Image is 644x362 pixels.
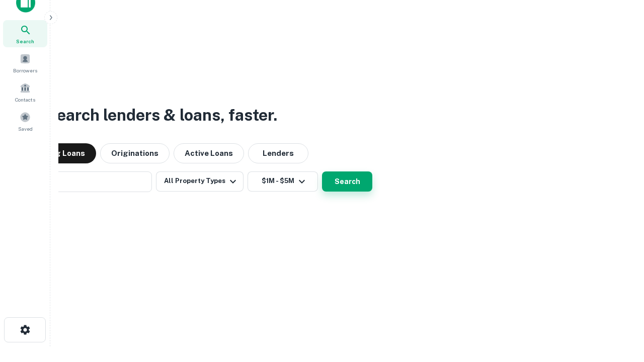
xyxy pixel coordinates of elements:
[15,96,35,104] span: Contacts
[13,66,37,74] span: Borrowers
[3,20,47,47] a: Search
[248,171,318,192] button: $1M - $5M
[174,143,244,163] button: Active Loans
[322,171,372,192] button: Search
[18,125,33,133] span: Saved
[3,108,47,135] a: Saved
[248,143,308,163] button: Lenders
[594,282,644,330] iframe: Chat Widget
[156,171,244,192] button: All Property Types
[3,78,47,106] a: Contacts
[46,103,277,127] h3: Search lenders & loans, faster.
[3,49,47,76] a: Borrowers
[100,143,170,163] button: Originations
[16,37,34,45] span: Search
